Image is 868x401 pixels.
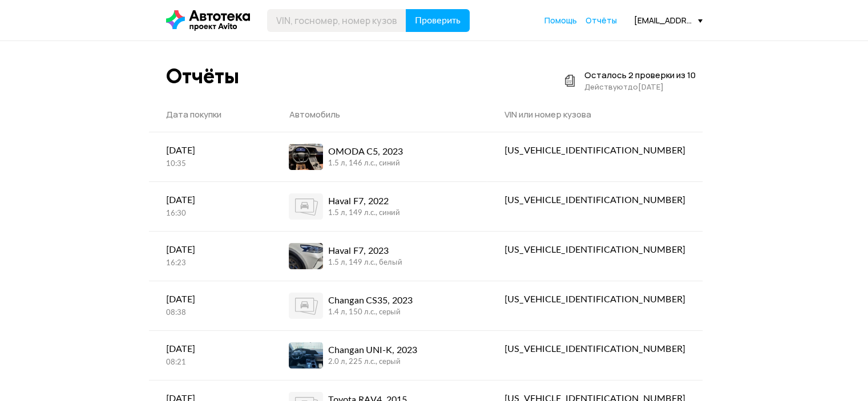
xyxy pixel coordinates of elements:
[415,16,461,25] span: Проверить
[166,258,255,269] div: 16:23
[149,132,272,181] a: [DATE]10:35
[504,109,685,120] div: VIN или номер кузова
[544,15,577,26] span: Помощь
[166,243,255,257] div: [DATE]
[584,70,696,81] div: Осталось 2 проверки из 10
[272,281,487,330] a: Changan CS35, 20231.4 л, 150 л.c., серый
[149,331,272,379] a: [DATE]08:21
[328,208,399,218] div: 1.5 л, 149 л.c., синий
[166,209,255,219] div: 16:30
[272,232,487,281] a: Haval F7, 20231.5 л, 149 л.c., белый
[328,343,417,357] div: Changan UNI-K, 2023
[504,144,685,157] div: [US_VEHICLE_IDENTIFICATION_NUMBER]
[289,109,470,120] div: Автомобиль
[149,182,272,230] a: [DATE]16:30
[166,144,255,157] div: [DATE]
[328,159,402,169] div: 1.5 л, 146 л.c., синий
[166,358,255,368] div: 08:21
[166,193,255,207] div: [DATE]
[272,331,487,380] a: Changan UNI-K, 20232.0 л, 225 л.c., серый
[487,281,702,318] a: [US_VEHICLE_IDENTIFICATION_NUMBER]
[166,64,239,88] div: Отчёты
[328,307,412,318] div: 1.4 л, 150 л.c., серый
[504,193,685,207] div: [US_VEHICLE_IDENTIFICATION_NUMBER]
[328,294,412,307] div: Changan CS35, 2023
[328,258,402,268] div: 1.5 л, 149 л.c., белый
[166,159,255,169] div: 10:35
[504,243,685,257] div: [US_VEHICLE_IDENTIFICATION_NUMBER]
[544,15,577,26] a: Помощь
[272,182,487,231] a: Haval F7, 20221.5 л, 149 л.c., синий
[149,281,272,330] a: [DATE]08:38
[328,195,399,208] div: Haval F7, 2022
[487,132,702,169] a: [US_VEHICLE_IDENTIFICATION_NUMBER]
[487,182,702,218] a: [US_VEHICLE_IDENTIFICATION_NUMBER]
[487,232,702,268] a: [US_VEHICLE_IDENTIFICATION_NUMBER]
[267,9,406,32] input: VIN, госномер, номер кузова
[328,357,417,367] div: 2.0 л, 225 л.c., серый
[272,132,487,181] a: OMODA C5, 20231.5 л, 146 л.c., синий
[584,81,696,92] div: Действуют до [DATE]
[166,109,255,120] div: Дата покупки
[328,145,402,159] div: OMODA C5, 2023
[504,342,685,356] div: [US_VEHICLE_IDENTIFICATION_NUMBER]
[634,15,703,26] div: [EMAIL_ADDRESS][DOMAIN_NAME]
[504,293,685,306] div: [US_VEHICLE_IDENTIFICATION_NUMBER]
[406,9,470,32] button: Проверить
[586,15,617,26] a: Отчёты
[166,293,255,306] div: [DATE]
[166,308,255,318] div: 08:38
[328,244,402,258] div: Haval F7, 2023
[487,331,702,367] a: [US_VEHICLE_IDENTIFICATION_NUMBER]
[149,232,272,280] a: [DATE]16:23
[166,342,255,356] div: [DATE]
[586,15,617,26] span: Отчёты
